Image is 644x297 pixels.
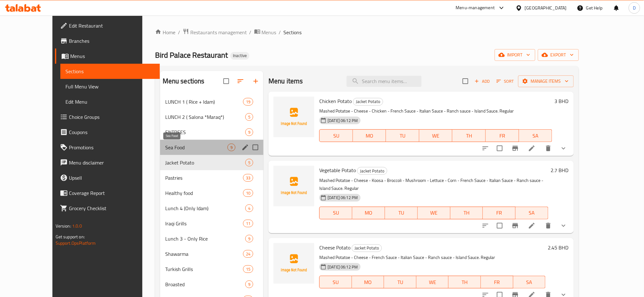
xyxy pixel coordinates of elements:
div: items [245,235,253,242]
p: Mashed Potatoe - Cheese - Chicken - French Sauce - Italian Sauce - Ranch sauce - Island Sauce. Re... [319,107,552,115]
div: Healthy food10 [160,185,264,201]
span: TU [388,208,415,217]
button: TH [452,129,486,142]
button: FR [486,129,519,142]
span: Chicken Potato [319,96,352,106]
h6: 3 BHD [555,97,569,106]
span: WE [422,131,450,140]
span: Choice Groups [69,113,155,121]
button: TH [449,276,481,288]
img: Vegetable Potato [274,166,314,206]
span: Edit Restaurant [69,22,155,29]
div: Pastries [165,174,243,182]
a: Coverage Report [55,185,160,201]
h6: 2.7 BHD [551,166,569,175]
span: Get support on: [56,233,85,241]
div: LUNCH 2 ( Salona *Maraq*)5 [160,109,264,125]
span: TH [453,208,481,217]
span: Restaurants management [190,29,247,36]
button: TU [384,276,417,288]
span: [DATE] 06:12 PM [325,264,360,270]
span: WE [419,278,446,287]
a: Sections [60,64,160,79]
button: TU [385,207,418,219]
button: Add section [248,74,263,89]
span: 24 [243,251,253,257]
span: 9 [228,145,235,151]
a: Edit menu item [528,222,536,229]
button: export [538,49,579,61]
span: import [500,51,530,59]
span: Select to update [493,142,506,155]
span: TH [455,131,483,140]
a: Promotions [55,140,160,155]
button: sort-choices [478,141,493,156]
button: Manage items [518,75,574,87]
div: items [227,144,235,151]
a: Coupons [55,125,160,140]
a: Menu disclaimer [55,155,160,170]
div: items [243,189,253,197]
span: D [633,4,636,11]
div: Shawarma24 [160,246,264,261]
span: SA [516,278,543,287]
span: Sort [497,78,514,85]
button: SU [319,129,353,142]
div: Iraqi Grills11 [160,216,264,231]
div: LUNCH 1 ( Rice + Idam)19 [160,94,264,109]
a: Menus [254,28,276,36]
div: Inactive [230,52,249,60]
span: Branches [69,37,155,45]
button: MO [352,207,385,219]
li: / [279,29,281,36]
div: items [245,113,253,121]
span: LUNCH 2 ( Salona *Maraq*) [165,113,245,121]
span: 9 [246,236,253,242]
button: Branch-specific-item [508,141,523,156]
div: items [245,204,253,212]
span: Version: [56,222,71,230]
span: Grocery Checklist [69,204,155,212]
span: 9 [246,281,253,287]
div: Pastries33 [160,170,264,185]
span: 1.0.0 [72,222,82,230]
span: Inactive [230,53,249,58]
span: Iraqi Grills [165,220,243,227]
a: Grocery Checklist [55,201,160,216]
span: 15 [243,266,253,272]
button: Branch-specific-item [508,218,523,233]
span: SA [518,208,546,217]
span: MO [355,278,382,287]
span: Menus [70,52,155,60]
li: / [249,29,252,36]
span: Bird Palace Restaurant [155,48,228,62]
span: Sea Food [165,144,227,151]
div: items [245,128,253,136]
div: Broasted9 [160,277,264,292]
div: Lunch 3 - Only Rice [165,235,245,242]
a: Upsell [55,170,160,185]
div: Jacket Potato [353,98,383,106]
p: Mashed Potatoe - Cheese - Koosa - Broccoli - Mushroom - Lettuce - Corn - French Sauce - Italian S... [319,177,548,192]
div: LUNCH 1 ( Rice + Idam) [165,98,243,106]
div: Lunch 4 (Only Idam)4 [160,201,264,216]
h2: Menu items [268,76,303,86]
button: WE [417,276,449,288]
div: [GEOGRAPHIC_DATA] [525,4,567,11]
span: 10 [243,190,253,196]
span: TH [451,278,478,287]
span: Jacket Potato [357,167,387,175]
button: import [495,49,535,61]
button: Sort [495,76,516,86]
span: Lunch 4 (Only Idam) [165,204,245,212]
span: Broasted [165,281,245,288]
button: FR [483,207,516,219]
div: Lunch 3 - Only Rice9 [160,231,264,246]
div: Healthy food [165,189,243,197]
a: Support.OpsPlatform [56,239,96,247]
span: Add [474,78,491,85]
button: TH [451,207,483,219]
